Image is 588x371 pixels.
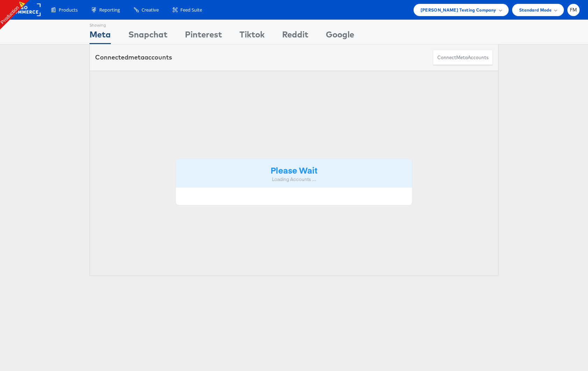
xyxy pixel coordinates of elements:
[128,28,167,44] div: Snapchat
[128,53,144,61] span: meta
[99,7,120,13] span: Reporting
[271,164,317,176] strong: Please Wait
[181,176,407,183] div: Loading Accounts ....
[59,7,78,13] span: Products
[456,54,468,61] span: meta
[180,7,202,13] span: Feed Suite
[185,28,222,44] div: Pinterest
[239,28,265,44] div: Tiktok
[89,28,111,44] div: Meta
[421,6,496,14] span: [PERSON_NAME] Testing Company
[142,7,159,13] span: Creative
[433,50,493,65] button: ConnectmetaAccounts
[570,8,577,12] span: FM
[519,6,552,14] span: Standard Mode
[282,28,308,44] div: Reddit
[326,28,354,44] div: Google
[95,53,172,62] div: Connected accounts
[89,20,111,28] div: Showing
